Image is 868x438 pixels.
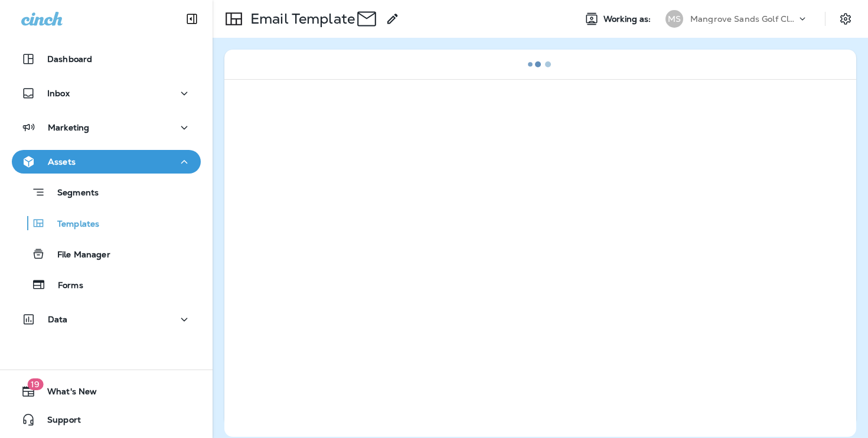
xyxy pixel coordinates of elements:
button: Forms [12,272,201,297]
button: Support [12,408,201,432]
p: Segments [45,188,99,200]
button: Data [12,308,201,331]
button: Collapse Sidebar [175,7,208,31]
p: Forms [46,280,83,292]
p: Data [48,315,68,324]
button: Templates [12,211,201,236]
span: Working as: [603,14,654,24]
p: Email Template [246,10,355,28]
p: Assets [48,157,76,166]
span: Support [35,415,81,429]
p: Templates [45,219,99,230]
p: Mangrove Sands Golf Club [690,14,797,24]
p: Marketing [48,123,89,132]
p: Inbox [47,89,70,98]
p: File Manager [45,250,110,261]
p: Dashboard [47,54,92,64]
button: Dashboard [12,47,201,71]
button: Marketing [12,116,201,139]
button: Settings [835,8,856,30]
button: Inbox [12,81,201,105]
button: File Manager [12,241,201,266]
button: Segments [12,179,201,205]
div: MS [665,10,683,28]
button: Assets [12,150,201,174]
button: 19What's New [12,380,201,403]
span: What's New [35,387,97,401]
span: 19 [27,378,43,390]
